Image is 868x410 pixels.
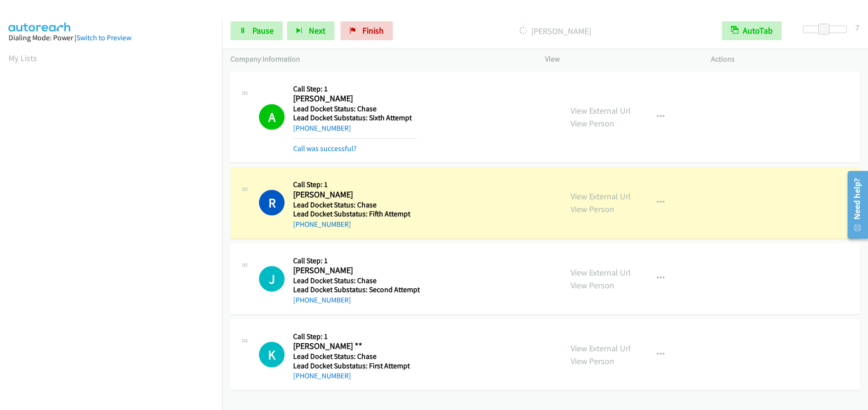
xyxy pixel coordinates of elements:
a: View Person [571,280,614,291]
div: Dialing Mode: Power | [9,32,213,44]
a: [PHONE_NUMBER] [293,295,351,304]
a: Switch to Preview [76,33,131,42]
a: Pause [231,21,283,40]
a: View Person [571,204,614,214]
a: [PHONE_NUMBER] [293,124,351,133]
h1: R [259,190,285,215]
a: [PHONE_NUMBER] [293,371,351,380]
h5: Lead Docket Substatus: First Attempt [293,361,417,371]
p: View [545,53,694,65]
p: Actions [711,53,860,65]
h5: Call Step: 1 [293,256,420,266]
h1: A [259,104,285,130]
span: Pause [252,25,274,36]
h1: K [259,342,285,367]
h5: Lead Docket Substatus: Fifth Attempt [293,209,417,219]
a: View External Url [571,343,631,354]
h5: Lead Docket Substatus: Sixth Attempt [293,113,417,123]
h2: [PERSON_NAME] [293,93,417,104]
a: View External Url [571,267,631,278]
a: Finish [341,21,393,40]
h2: [PERSON_NAME] [293,189,417,200]
h5: Call Step: 1 [293,332,417,341]
h2: [PERSON_NAME] [293,265,417,276]
h5: Lead Docket Substatus: Second Attempt [293,285,420,294]
div: 7 [855,21,859,34]
h5: Call Step: 1 [293,180,417,189]
h5: Call Step: 1 [293,84,417,94]
button: AutoTab [722,21,782,40]
a: View External Url [571,191,631,202]
h5: Lead Docket Status: Chase [293,104,417,114]
a: [PHONE_NUMBER] [293,220,351,229]
a: My Lists [9,53,37,63]
h5: Lead Docket Status: Chase [293,276,420,285]
div: The call is yet to be attempted [259,342,285,367]
h2: [PERSON_NAME] ** [293,341,417,352]
a: View External Url [571,105,631,116]
div: The call is yet to be attempted [259,266,285,292]
a: View Person [571,356,614,366]
h5: Lead Docket Status: Chase [293,352,417,361]
p: Company Information [231,53,528,65]
a: Call was successful? [293,144,357,153]
iframe: Resource Center [840,167,868,242]
a: View Person [571,118,614,129]
span: Finish [362,25,384,36]
h5: Lead Docket Status: Chase [293,200,417,210]
h1: J [259,266,285,292]
span: Next [309,25,325,36]
p: [PERSON_NAME] [406,25,705,37]
button: Next [287,21,334,40]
